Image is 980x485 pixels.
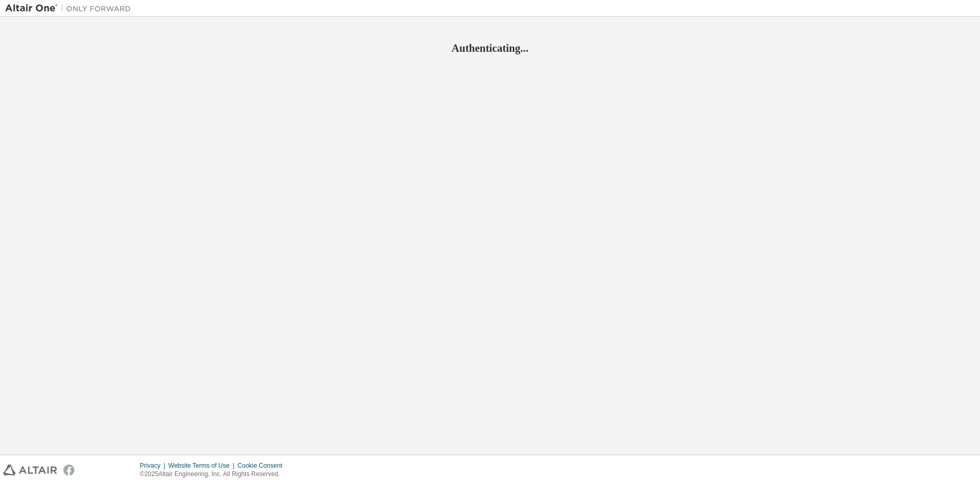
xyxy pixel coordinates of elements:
[168,461,237,470] div: Website Terms of Use
[140,461,168,470] div: Privacy
[140,470,289,479] p: © 2025 Altair Engineering, Inc. All Rights Reserved.
[63,465,74,476] img: facebook.svg
[5,41,975,55] h2: Authenticating...
[5,3,136,14] img: Altair One
[237,461,288,470] div: Cookie Consent
[3,465,57,476] img: altair_logo.svg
